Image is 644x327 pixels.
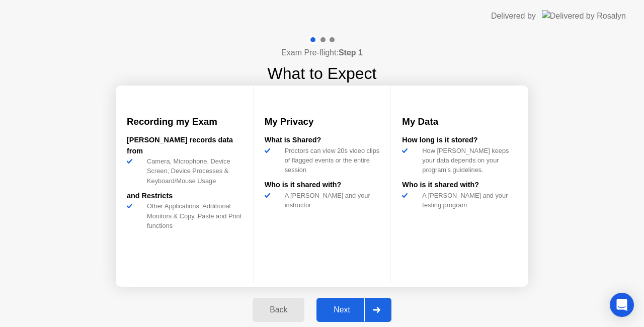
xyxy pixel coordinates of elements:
div: Delivered by [491,10,536,22]
h4: Exam Pre-flight: [281,47,363,59]
div: Next [319,305,364,314]
div: Other Applications, Additional Monitors & Copy, Paste and Print functions [143,201,242,230]
div: Who is it shared with? [402,180,517,191]
div: Back [256,305,301,314]
div: A [PERSON_NAME] and your instructor [281,191,380,210]
b: Step 1 [339,48,363,57]
div: What is Shared? [265,135,380,146]
img: Delivered by Rosalyn [542,10,626,22]
div: [PERSON_NAME] records data from [127,135,242,156]
div: Proctors can view 20s video clips of flagged events or the entire session [281,146,380,175]
h3: My Privacy [265,115,380,129]
button: Next [316,298,391,322]
div: and Restricts [127,191,242,202]
h3: My Data [402,115,517,129]
div: Who is it shared with? [265,180,380,191]
h3: Recording my Exam [127,115,242,129]
h1: What to Expect [268,61,377,86]
div: How long is it stored? [402,135,517,146]
div: How [PERSON_NAME] keeps your data depends on your program’s guidelines. [418,146,517,175]
button: Back [253,298,304,322]
div: A [PERSON_NAME] and your testing program [418,191,517,210]
div: Open Intercom Messenger [610,293,634,317]
div: Camera, Microphone, Device Screen, Device Processes & Keyboard/Mouse Usage [143,156,242,186]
